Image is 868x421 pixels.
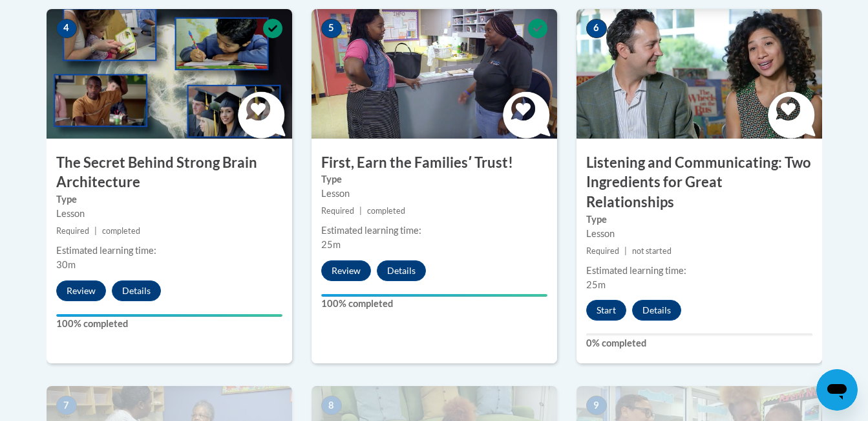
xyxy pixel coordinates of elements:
[102,226,140,236] span: completed
[577,153,822,212] h3: Listening and Communicating: Two Ingredients for Great Relationships
[312,153,557,173] h3: First, Earn the Familiesʹ Trust!
[56,396,77,415] span: 7
[56,192,282,207] label: Type
[632,246,672,256] span: not started
[94,226,97,236] span: |
[816,369,858,411] iframe: Button to launch messaging window
[47,153,292,193] h3: The Secret Behind Strong Brain Architecture
[377,260,426,281] button: Details
[586,300,626,321] button: Start
[586,227,812,241] div: Lesson
[624,246,627,256] span: |
[586,19,607,38] span: 6
[586,212,812,227] label: Type
[321,239,341,250] span: 25m
[56,259,76,270] span: 30m
[321,187,547,201] div: Lesson
[56,280,106,301] button: Review
[56,207,282,221] div: Lesson
[577,9,822,139] img: Course Image
[367,206,405,216] span: completed
[321,294,547,297] div: Your progress
[56,19,77,38] span: 4
[56,226,89,236] span: Required
[312,9,557,139] img: Course Image
[586,396,607,415] span: 9
[586,279,606,290] span: 25m
[56,314,282,317] div: Your progress
[321,297,547,311] label: 100% completed
[586,336,812,350] label: 0% completed
[632,300,681,321] button: Details
[112,280,161,301] button: Details
[321,206,354,216] span: Required
[359,206,362,216] span: |
[321,223,547,238] div: Estimated learning time:
[321,396,342,415] span: 8
[586,264,812,278] div: Estimated learning time:
[321,172,547,187] label: Type
[56,317,282,331] label: 100% completed
[586,246,619,256] span: Required
[321,19,342,38] span: 5
[47,9,292,139] img: Course Image
[56,244,282,258] div: Estimated learning time:
[321,260,371,281] button: Review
